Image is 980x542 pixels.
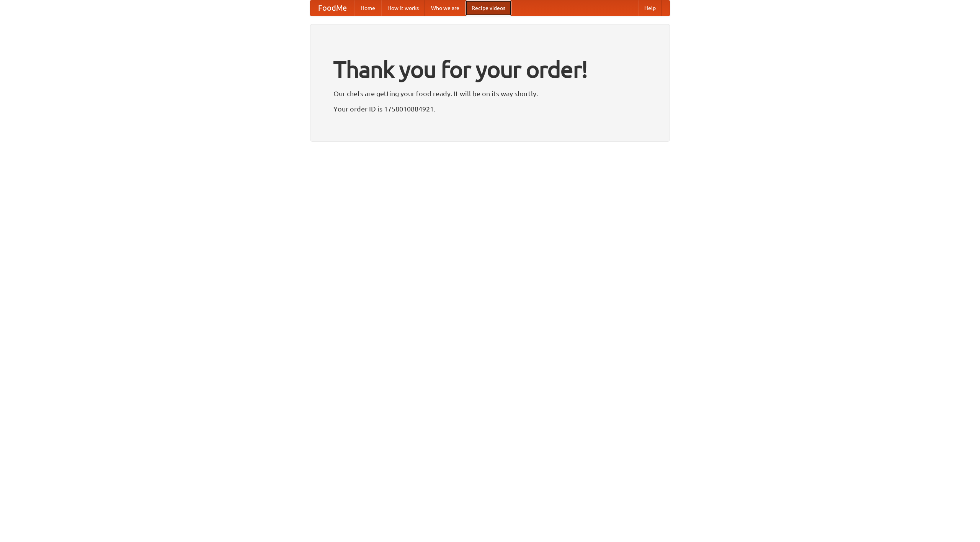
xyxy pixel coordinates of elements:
a: Recipe videos [465,0,511,16]
a: FoodMe [310,0,354,16]
a: Home [354,0,381,16]
p: Your order ID is 1758010884921. [333,103,647,115]
p: Our chefs are getting your food ready. It will be on its way shortly. [333,88,647,99]
a: How it works [381,0,425,16]
a: Who we are [425,0,465,16]
a: Help [638,0,662,16]
h1: Thank you for your order! [333,51,647,88]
